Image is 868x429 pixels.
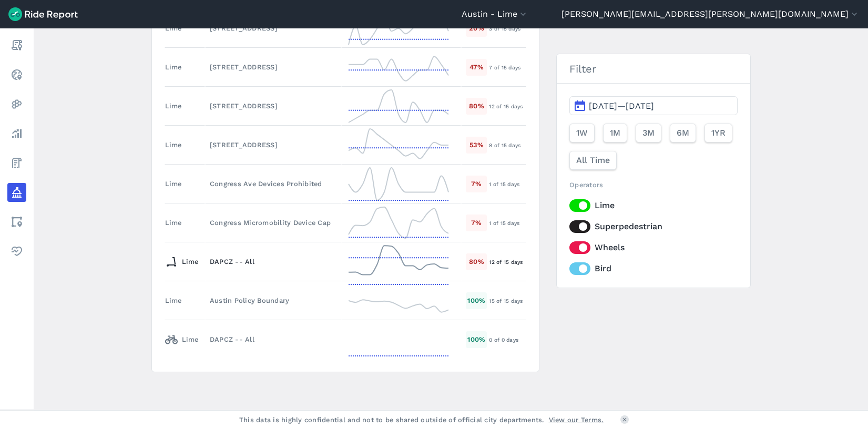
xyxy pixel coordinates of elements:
[462,8,528,21] button: Austin - Lime
[165,62,182,72] div: Lime
[165,331,199,348] div: Lime
[576,127,588,139] span: 1W
[610,127,620,139] span: 1M
[569,220,737,233] label: Superpedestrian
[7,124,26,143] a: Analyze
[704,124,732,142] button: 1YR
[603,124,627,142] button: 1M
[210,179,337,189] div: Congress Ave Devices Prohibited
[489,257,526,267] div: 12 of 15 days
[636,124,661,142] button: 3M
[7,183,26,202] a: Policy
[589,101,654,111] span: [DATE]—[DATE]
[569,199,737,212] label: Lime
[210,62,337,72] div: [STREET_ADDRESS]
[569,262,737,275] label: Bird
[165,23,182,33] div: Lime
[569,181,603,189] span: Operators
[549,415,604,425] a: View our Terms.
[489,218,526,228] div: 1 of 15 days
[7,212,26,231] a: Areas
[165,295,182,305] div: Lime
[7,95,26,114] a: Heatmaps
[569,96,737,115] button: [DATE]—[DATE]
[165,101,182,111] div: Lime
[642,127,655,139] span: 3M
[165,140,182,150] div: Lime
[489,63,526,72] div: 7 of 15 days
[7,36,26,55] a: Report
[489,24,526,33] div: 3 of 15 days
[210,23,337,33] div: [STREET_ADDRESS]
[466,20,487,36] div: 20 %
[489,335,526,344] div: 0 of 0 days
[576,154,610,167] span: All Time
[165,253,199,270] div: Lime
[466,176,487,192] div: 7 %
[210,218,337,228] div: Congress Micromobility Device Cap
[466,331,487,348] div: 100 %
[165,218,182,228] div: Lime
[711,127,726,139] span: 1YR
[466,214,487,231] div: 7 %
[466,59,487,75] div: 47 %
[210,101,337,111] div: [STREET_ADDRESS]
[210,257,337,267] div: DAPCZ -- All
[210,334,337,344] div: DAPCZ -- All
[489,140,526,150] div: 8 of 15 days
[8,7,78,21] img: Ride Report
[466,98,487,114] div: 80 %
[489,101,526,111] div: 12 of 15 days
[489,179,526,189] div: 1 of 15 days
[466,253,487,270] div: 80 %
[7,154,26,172] a: Fees
[7,65,26,84] a: Realtime
[561,8,860,21] button: [PERSON_NAME][EMAIL_ADDRESS][PERSON_NAME][DOMAIN_NAME]
[210,140,337,150] div: [STREET_ADDRESS]
[489,296,526,305] div: 15 of 15 days
[569,241,737,254] label: Wheels
[466,292,487,309] div: 100 %
[7,242,26,261] a: Health
[210,295,337,305] div: Austin Policy Boundary
[165,179,182,189] div: Lime
[670,124,696,142] button: 6M
[466,137,487,153] div: 53 %
[569,124,595,142] button: 1W
[569,151,617,170] button: All Time
[677,127,689,139] span: 6M
[557,54,750,84] h3: Filter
